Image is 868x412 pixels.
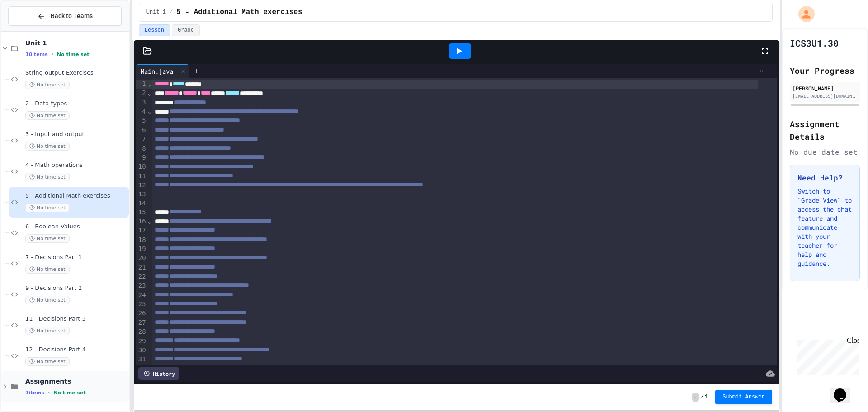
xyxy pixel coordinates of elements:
[176,7,302,18] span: 5 - Additional Math exercises
[136,365,147,374] div: 32
[136,236,147,245] div: 18
[25,296,70,304] span: No time set
[136,355,147,364] div: 31
[25,131,127,138] span: 3 - Input and output
[25,161,127,169] span: 4 - Math operations
[789,4,817,24] div: My Account
[136,64,189,78] div: Main.java
[136,281,147,290] div: 23
[25,284,127,292] span: 9 - Decisions Part 2
[138,367,179,380] div: History
[136,144,147,153] div: 8
[172,24,200,36] button: Grade
[136,190,147,199] div: 13
[25,142,70,151] span: No time set
[25,111,70,120] span: No time set
[136,346,147,355] div: 30
[692,393,699,402] span: -
[8,6,122,26] button: Back to Teams
[790,118,860,143] h2: Assignment Details
[57,52,90,57] span: No time set
[136,217,147,226] div: 16
[790,147,860,157] div: No due date set
[146,9,166,16] span: Unit 1
[136,153,147,162] div: 9
[793,93,857,99] div: [EMAIL_ADDRESS][DOMAIN_NAME]
[790,37,839,49] h1: ICS3U1.30
[136,98,147,107] div: 3
[25,357,70,366] span: No time set
[25,315,127,323] span: 11 - Decisions Part 3
[25,81,70,89] span: No time set
[701,393,704,401] span: /
[136,337,147,346] div: 29
[793,336,859,375] iframe: chat widget
[25,173,70,181] span: No time set
[790,64,860,77] h2: Your Progress
[136,135,147,144] div: 7
[136,272,147,281] div: 22
[715,390,772,404] button: Submit Answer
[136,89,147,98] div: 2
[136,300,147,309] div: 25
[4,4,62,57] div: Chat with us now!Close
[136,116,147,125] div: 5
[136,291,147,300] div: 24
[139,24,170,36] button: Lesson
[48,389,50,396] span: •
[25,39,127,47] span: Unit 1
[136,309,147,318] div: 26
[136,208,147,217] div: 15
[147,90,152,97] span: Fold line
[25,327,70,335] span: No time set
[136,199,147,208] div: 14
[25,100,127,108] span: 2 - Data types
[136,263,147,272] div: 21
[136,245,147,254] div: 19
[147,80,152,87] span: Fold line
[25,254,127,261] span: 7 - Decisions Part 1
[136,226,147,235] div: 17
[136,172,147,181] div: 11
[25,390,44,396] span: 1 items
[705,393,708,401] span: 1
[25,265,70,274] span: No time set
[52,51,53,58] span: •
[25,377,127,385] span: Assignments
[170,9,173,16] span: /
[51,11,93,21] span: Back to Teams
[25,223,127,231] span: 6 - Boolean Values
[136,327,147,336] div: 28
[136,80,147,89] div: 1
[25,192,127,200] span: 5 - Additional Math exercises
[136,162,147,171] div: 10
[53,390,86,396] span: No time set
[136,181,147,190] div: 12
[136,66,178,76] div: Main.java
[147,218,152,225] span: Fold line
[25,204,70,212] span: No time set
[25,52,48,57] span: 10 items
[136,318,147,327] div: 27
[722,393,765,401] span: Submit Answer
[797,172,852,183] h3: Need Help?
[25,69,127,77] span: String output Exercises
[793,84,857,92] div: [PERSON_NAME]
[25,346,127,354] span: 12 - Decisions Part 4
[830,376,859,403] iframe: chat widget
[136,254,147,263] div: 20
[797,187,852,268] p: Switch to "Grade View" to access the chat feature and communicate with your teacher for help and ...
[136,107,147,116] div: 4
[147,108,152,115] span: Fold line
[136,126,147,135] div: 6
[25,234,70,243] span: No time set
